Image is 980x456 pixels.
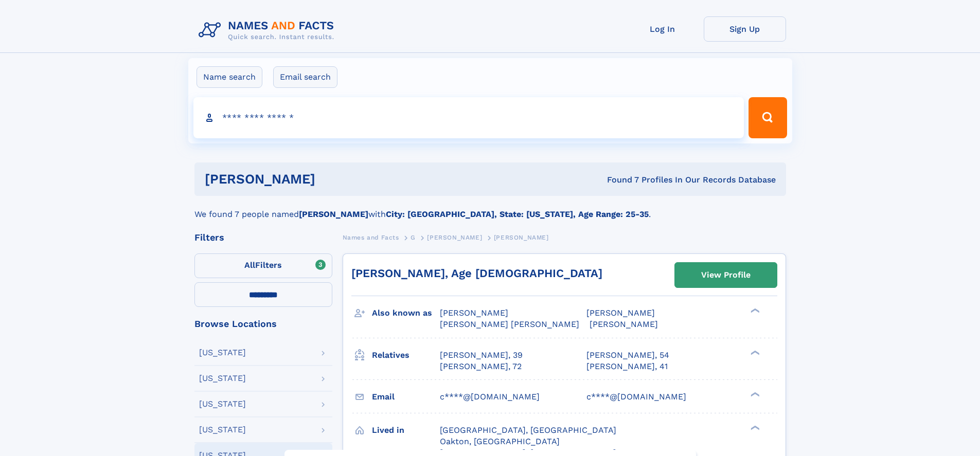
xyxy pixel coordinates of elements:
[440,425,616,435] span: [GEOGRAPHIC_DATA], [GEOGRAPHIC_DATA]
[343,231,399,244] a: Names and Facts
[427,231,482,244] a: [PERSON_NAME]
[194,196,786,221] div: We found 7 people named with .
[194,16,343,44] img: Logo Names and Facts
[273,66,337,88] label: Email search
[351,267,602,280] a: [PERSON_NAME], Age [DEMOGRAPHIC_DATA]
[701,263,751,287] div: View Profile
[748,307,760,314] div: ❯
[440,308,508,318] span: [PERSON_NAME]
[194,233,332,242] div: Filters
[675,263,777,287] a: View Profile
[749,97,787,138] button: Search Button
[205,173,461,186] h1: [PERSON_NAME]
[586,308,655,318] span: [PERSON_NAME]
[411,231,416,244] a: G
[494,234,549,241] span: [PERSON_NAME]
[199,400,246,408] div: [US_STATE]
[244,260,255,270] span: All
[299,209,368,219] b: [PERSON_NAME]
[386,209,649,219] b: City: [GEOGRAPHIC_DATA], State: [US_STATE], Age Range: 25-35
[748,391,760,397] div: ❯
[372,346,440,364] h3: Relatives
[748,424,760,431] div: ❯
[440,319,579,329] span: [PERSON_NAME] [PERSON_NAME]
[586,361,668,372] a: [PERSON_NAME], 41
[621,16,704,42] a: Log In
[461,174,776,186] div: Found 7 Profiles In Our Records Database
[372,422,440,439] h3: Lived in
[372,304,440,322] h3: Also known as
[440,361,522,372] a: [PERSON_NAME], 72
[193,97,744,138] input: search input
[748,349,760,356] div: ❯
[586,350,669,361] a: [PERSON_NAME], 54
[704,16,786,42] a: Sign Up
[194,253,332,278] label: Filters
[199,374,246,382] div: [US_STATE]
[440,436,560,446] span: Oakton, [GEOGRAPHIC_DATA]
[199,426,246,434] div: [US_STATE]
[197,66,262,88] label: Name search
[372,388,440,406] h3: Email
[194,319,332,329] div: Browse Locations
[440,350,523,361] a: [PERSON_NAME], 39
[411,234,416,241] span: G
[590,319,658,329] span: [PERSON_NAME]
[427,234,482,241] span: [PERSON_NAME]
[199,349,246,357] div: [US_STATE]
